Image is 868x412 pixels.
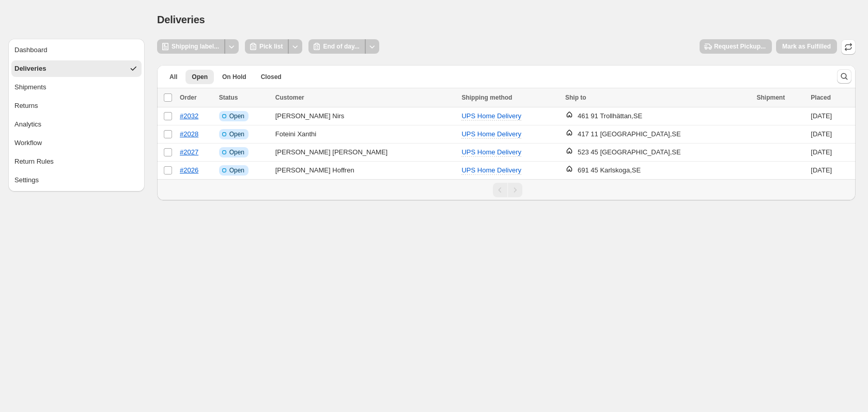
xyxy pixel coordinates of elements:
span: Deliveries [157,14,205,25]
span: Order [180,94,197,101]
span: Ship to [565,94,586,101]
td: Foteini Xanthi [272,125,459,144]
button: Search and filter results [837,69,851,84]
span: Open [192,73,208,81]
span: Deliveries [14,64,46,74]
span: UPS Home Delivery [461,112,521,120]
span: UPS Home Delivery [461,130,521,138]
div: 417 11 [GEOGRAPHIC_DATA] , SE [578,129,681,139]
span: Shipments [14,82,46,92]
time: Sunday, September 28, 2025 at 4:44:38 PM [811,166,832,174]
button: UPS Home Delivery [455,126,528,142]
button: Dashboard [11,42,142,58]
div: 461 91 Trollhättan , SE [578,111,642,121]
button: Returns [11,98,142,114]
span: All [169,73,177,81]
time: Monday, September 29, 2025 at 2:27:07 PM [811,130,832,138]
span: UPS Home Delivery [461,166,521,174]
a: #2026 [180,166,198,174]
button: UPS Home Delivery [455,144,528,161]
span: Open [229,148,244,156]
span: Open [229,166,244,175]
span: Return Rules [14,156,54,167]
button: Return Rules [11,153,142,170]
span: Placed [811,94,831,101]
span: Analytics [14,119,41,130]
div: 523 45 [GEOGRAPHIC_DATA] , SE [578,147,681,157]
span: Shipping method [461,94,512,101]
span: Closed [261,73,282,81]
a: #2032 [180,112,198,120]
td: [PERSON_NAME] Hoffren [272,162,459,180]
span: Open [229,112,244,120]
button: UPS Home Delivery [455,162,528,179]
time: Sunday, September 28, 2025 at 4:48:12 PM [811,148,832,156]
span: Status [219,94,238,101]
td: [PERSON_NAME] [PERSON_NAME] [272,144,459,162]
span: Open [229,130,244,138]
button: Analytics [11,116,142,133]
span: Workflow [14,138,42,148]
span: Returns [14,101,38,111]
span: UPS Home Delivery [461,148,521,156]
span: Customer [275,94,304,101]
span: Dashboard [14,45,48,55]
span: Settings [14,175,39,185]
time: Thursday, October 2, 2025 at 7:50:21 AM [811,112,832,120]
a: #2027 [180,148,198,156]
button: Deliveries [11,60,142,77]
div: 691 45 Karlskoga , SE [578,165,641,176]
span: Shipment [757,94,785,101]
button: Workflow [11,135,142,151]
nav: Pagination [157,179,856,200]
button: UPS Home Delivery [455,108,528,124]
td: [PERSON_NAME] Nirs [272,107,459,125]
button: Shipments [11,79,142,96]
span: On Hold [222,73,246,81]
button: Settings [11,172,142,188]
a: #2028 [180,130,198,138]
